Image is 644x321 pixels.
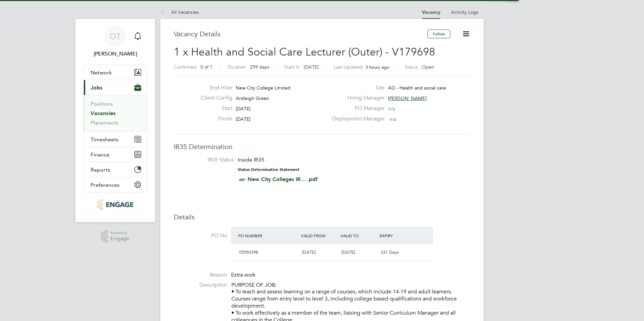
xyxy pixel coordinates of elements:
span: n/a [389,116,396,122]
label: Last Updated [334,64,363,70]
div: Jobs [84,95,147,132]
span: [DATE] [304,64,319,70]
strong: Status Determination Statement [238,167,299,172]
a: OT[PERSON_NAME] [84,26,147,58]
label: PO Manager [328,105,385,112]
span: Extra work [231,272,256,278]
a: Placements [91,119,119,126]
a: Activity Logs [451,9,478,15]
span: Open [422,64,434,70]
div: PO Number [236,229,299,242]
a: Go to home page [84,199,147,210]
span: Preferences [91,182,120,188]
button: Reports [84,162,147,177]
a: Vacancies [91,110,116,116]
span: 1 x Health and Social Care Lecturer (Outer) - V179698 [174,45,435,59]
label: Reason [174,272,227,279]
a: New City Colleges IR... .pdf [248,176,318,182]
span: Powered by [110,230,129,236]
a: Vacancy [422,9,440,15]
button: Timesheets [84,132,147,147]
label: Duration [228,64,246,70]
span: 299 days [250,64,269,70]
span: New City College Limited [236,85,290,91]
button: Finance [84,147,147,162]
label: Description [174,282,227,289]
span: Engage [110,236,129,242]
div: Valid To [339,229,378,242]
img: huntereducation-logo-retina.png [97,199,133,210]
span: Inside IR35 [238,156,264,163]
span: Ardleigh Green [236,95,269,101]
span: OT [109,32,121,41]
span: Network [91,69,112,76]
button: Jobs [84,80,147,95]
span: 0 of 1 [200,64,213,70]
span: n/a [388,106,395,112]
span: Timesheets [91,136,119,143]
span: Reports [91,167,110,173]
button: Follow [427,30,450,38]
div: Valid From [299,229,339,242]
button: Network [84,65,147,80]
label: Site [328,84,385,92]
label: Start In [284,64,300,70]
span: Finance [91,151,109,158]
span: [DATE] [236,116,251,122]
label: Finish [195,115,232,122]
label: PO No [174,232,227,239]
span: AG - Health and social care [388,85,446,91]
a: Powered byEngage [101,230,130,243]
span: 3 hours ago [365,64,389,70]
h3: IR35 Determination [174,142,470,151]
label: Start [195,105,232,112]
span: [DATE] [342,249,355,255]
label: Client Config [195,95,232,102]
span: [PERSON_NAME] [388,95,427,101]
div: Expiry [378,229,417,242]
span: 05950398 [239,249,258,255]
label: Status [405,64,418,70]
a: All Vacancies [160,9,199,15]
a: Positions [91,101,113,107]
span: Jobs [91,84,102,91]
h3: Vacancy Details [174,30,427,38]
span: [DATE] [236,106,251,112]
span: [DATE] [302,249,316,255]
span: Olivia Triassi [84,50,147,58]
button: Preferences [84,177,147,192]
nav: Main navigation [75,19,155,222]
span: 331 Days [381,249,399,255]
label: End Hirer [195,84,232,92]
label: IR35 Status [181,156,234,164]
label: Confirmed [174,64,196,70]
label: Deployment Manager [328,115,385,122]
label: Hiring Manager [328,95,385,102]
h3: Details [174,213,470,221]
